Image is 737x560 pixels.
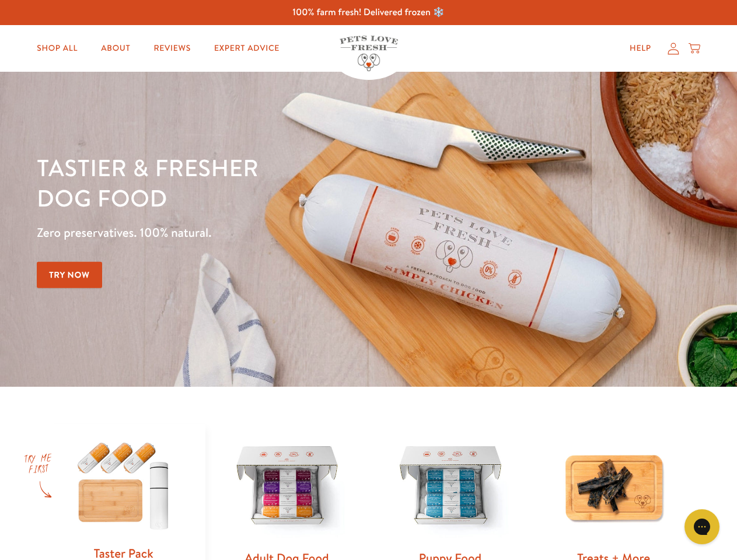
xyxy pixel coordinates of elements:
[92,37,139,60] a: About
[620,37,661,60] a: Help
[340,36,398,71] img: Pets Love Fresh
[37,152,479,213] h1: Tastier & fresher dog food
[27,37,87,60] a: Shop All
[205,37,289,60] a: Expert Advice
[37,222,479,243] p: Zero preservatives. 100% natural.
[37,262,102,288] a: Try Now
[144,37,200,60] a: Reviews
[679,505,725,548] iframe: Gorgias live chat messenger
